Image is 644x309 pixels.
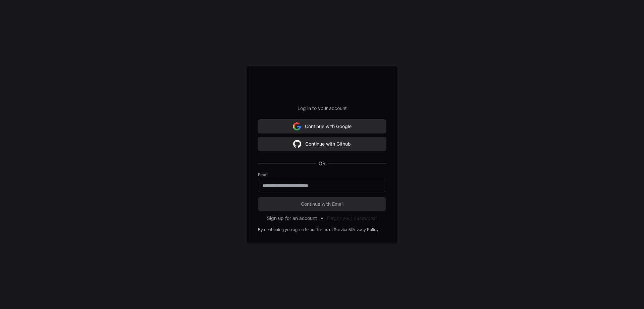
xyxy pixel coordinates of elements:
[293,137,301,151] img: Sign in with google
[316,227,348,232] a: Terms of Service
[258,137,386,151] button: Continue with Github
[258,197,386,211] button: Continue with Email
[258,172,386,178] label: Email
[258,227,316,232] div: By continuing you agree to our
[258,120,386,133] button: Continue with Google
[258,105,386,112] p: Log in to your account
[258,201,386,207] span: Continue with Email
[316,160,328,167] span: OR
[327,215,377,222] button: Forgot your password?
[351,227,379,232] a: Privacy Policy.
[293,120,301,133] img: Sign in with google
[267,215,317,222] button: Sign up for an account
[348,227,351,232] div: &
